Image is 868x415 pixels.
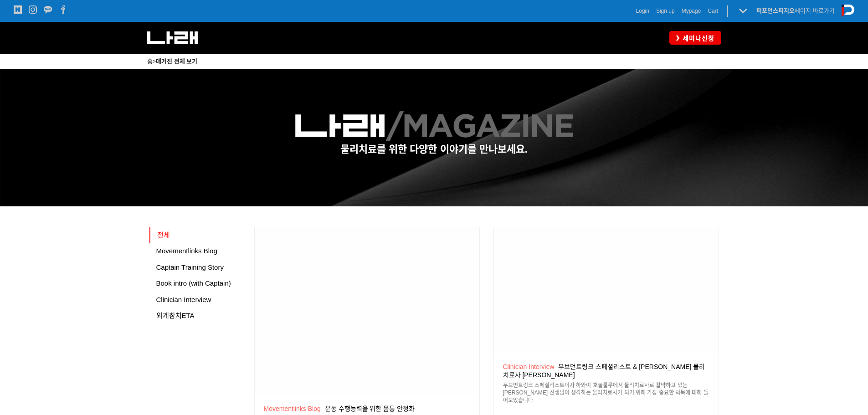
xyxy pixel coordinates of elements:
div: 무브먼트링크 스페셜리스트 & [PERSON_NAME] 물리치료사 [PERSON_NAME] [503,363,709,379]
div: 운동 수행능력을 위한 몸통 안정화 [264,405,470,413]
a: Login [636,6,649,15]
a: 홈 [147,58,153,65]
span: 전체 [157,231,170,239]
a: 세미나신청 [669,31,721,44]
span: Captain Training Story [156,263,224,271]
img: 457145a0c44d9.png [295,111,573,141]
span: 물리치료를 위한 다양한 이야기를 만나보세요. [340,143,528,155]
em: Movementlinks Blog [264,405,323,412]
a: Clinician Interview [149,292,247,308]
a: Book intro (with Captain) [149,275,247,292]
span: 무브먼트링크 스페셜리스트이자 하와이 호놀룰루에서 물리치료사로 활약하고 있는 [PERSON_NAME] 선생님이 생각하는 물리치료사가 되기 위해 가장 중요한 덕목에 대해 들어보았... [503,382,709,404]
span: 세미나신청 [680,34,714,43]
a: Clinician Interview [503,363,559,370]
a: Cart [708,6,718,15]
p: > [147,56,721,67]
a: 외계참치ETA [149,307,247,324]
a: Mypage [682,6,701,15]
a: Movementlinks Blog [149,243,247,259]
a: 매거진 전체 보기 [156,58,197,65]
span: 외계참치ETA [156,312,195,319]
em: Clinician Interview [503,363,557,370]
strong: 퍼포먼스피지오 [756,7,795,14]
span: Movementlinks Blog [156,247,217,255]
a: Movementlinks Blog [264,405,325,412]
a: Captain Training Story [149,259,247,276]
a: Sign up [656,6,675,15]
a: 퍼포먼스피지오페이지 바로가기 [756,7,835,14]
a: 전체 [149,227,247,243]
span: Clinician Interview [156,296,211,303]
span: Book intro (with Captain) [156,279,231,287]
